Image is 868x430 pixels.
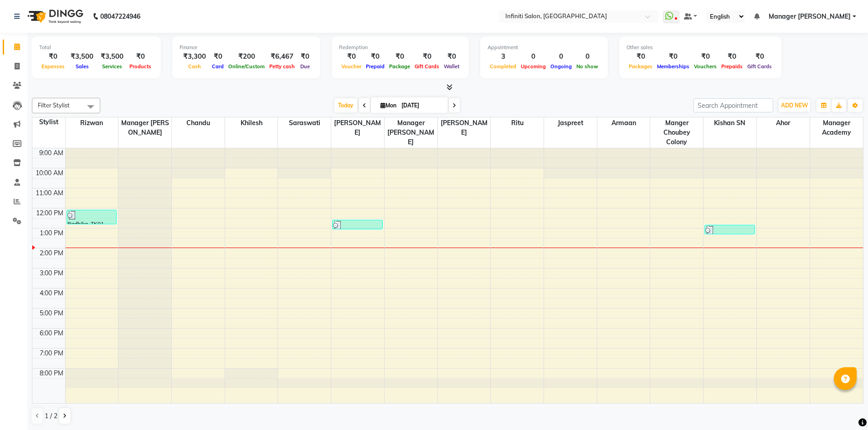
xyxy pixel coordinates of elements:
[442,63,462,70] span: Wallet
[225,117,278,129] span: Khilesh
[32,117,65,127] div: Stylist
[34,208,65,218] div: 12:00 PM
[66,117,118,129] span: Rizwan
[412,63,442,70] span: Gift Cards
[38,369,65,378] div: 8:00 PM
[34,168,65,178] div: 10:00 AM
[210,51,226,62] div: ₹0
[627,63,655,70] span: Packages
[39,63,67,70] span: Expenses
[339,44,462,51] div: Redemption
[488,63,519,70] span: Completed
[488,44,601,51] div: Appointment
[719,63,745,70] span: Prepaids
[97,51,127,62] div: ₹3,500
[334,98,357,112] span: Today
[226,63,267,70] span: Online/Custom
[704,117,756,129] span: Kishan SN
[278,117,331,129] span: Saraswati
[333,220,382,229] div: SHUBH, TK02, 12:35 PM-01:05 PM, Arms Wax Choclate
[692,63,719,70] span: Vouchers
[364,51,387,62] div: ₹0
[331,117,384,138] span: [PERSON_NAME]
[412,51,442,62] div: ₹0
[387,51,412,62] div: ₹0
[519,51,548,62] div: 0
[650,117,703,148] span: Manger Choubey Colony
[655,51,692,62] div: ₹0
[118,117,171,138] span: Manager [PERSON_NAME]
[172,117,225,129] span: Chandu
[267,63,297,70] span: Petty cash
[627,44,774,51] div: Other sales
[544,117,597,129] span: Jaspreet
[830,394,859,421] iframe: chat widget
[442,51,462,62] div: ₹0
[23,4,86,29] img: logo
[34,188,65,198] div: 11:00 AM
[180,51,210,62] div: ₹3,300
[378,102,399,109] span: Mon
[693,98,773,112] input: Search Appointment
[574,63,601,70] span: No show
[705,225,755,234] div: purbhi yadav, TK03, 12:50 PM-01:20 PM, Creative Cut [DEMOGRAPHIC_DATA]
[719,51,745,62] div: ₹0
[38,268,65,278] div: 3:00 PM
[267,51,297,62] div: ₹6,467
[781,102,808,109] span: ADD NEW
[548,51,574,62] div: 0
[810,117,863,138] span: Manager Academy
[757,117,810,129] span: Ahor
[39,51,67,62] div: ₹0
[38,329,65,338] div: 6:00 PM
[399,99,444,112] input: 2025-09-01
[100,63,124,70] span: Services
[574,51,601,62] div: 0
[38,228,65,238] div: 1:00 PM
[45,411,57,421] span: 1 / 2
[597,117,650,129] span: Armaan
[491,117,544,129] span: Ritu
[297,51,313,62] div: ₹0
[186,63,203,70] span: Cash
[387,63,412,70] span: Package
[438,117,491,138] span: [PERSON_NAME]
[38,248,65,258] div: 2:00 PM
[38,349,65,358] div: 7:00 PM
[39,44,154,51] div: Total
[339,63,364,70] span: Voucher
[298,63,312,70] span: Due
[364,63,387,70] span: Prepaid
[548,63,574,70] span: Ongoing
[127,63,154,70] span: Products
[127,51,154,62] div: ₹0
[38,309,65,318] div: 5:00 PM
[769,12,851,21] span: Manager [PERSON_NAME]
[38,288,65,298] div: 4:00 PM
[745,63,774,70] span: Gift Cards
[692,51,719,62] div: ₹0
[779,99,810,112] button: ADD NEW
[226,51,267,62] div: ₹200
[210,63,226,70] span: Card
[100,4,140,29] b: 08047224946
[67,210,117,224] div: Radhika, TK01, 12:05 PM-12:50 PM, Luxuriant Caring Blow Dry (15 Mins)
[488,51,519,62] div: 3
[180,44,313,51] div: Finance
[627,51,655,62] div: ₹0
[745,51,774,62] div: ₹0
[655,63,692,70] span: Memberships
[339,51,364,62] div: ₹0
[67,51,97,62] div: ₹3,500
[73,63,91,70] span: Sales
[385,117,437,148] span: Manager [PERSON_NAME]
[519,63,548,70] span: Upcoming
[37,148,65,158] div: 9:00 AM
[38,101,70,109] span: Filter Stylist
